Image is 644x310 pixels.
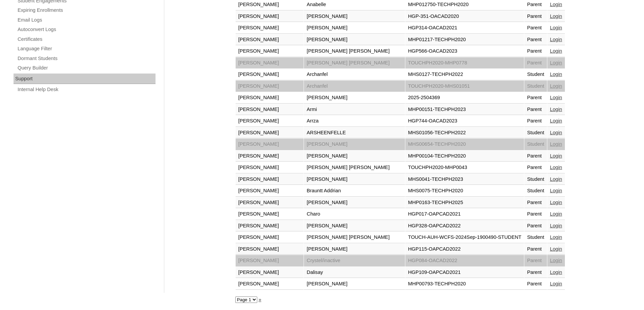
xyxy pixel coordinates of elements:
a: Login [550,258,562,263]
td: [PERSON_NAME] [PERSON_NAME] [304,46,405,57]
a: Login [550,200,562,205]
td: [PERSON_NAME] [304,220,405,232]
a: Autoconvert Logs [17,25,156,34]
td: Student [524,174,547,185]
td: HGP084-OACAD2022 [405,255,524,266]
a: Certificates [17,35,156,44]
td: TOUCHPH2020-MHS01051 [405,81,524,92]
td: [PERSON_NAME] [236,255,304,266]
td: MHP01217-TECHPH2020 [405,34,524,46]
td: HGP-351-OACAD2020 [405,11,524,22]
td: HGP115-OAPCAD2022 [405,244,524,255]
td: HGP109-OAPCAD2021 [405,267,524,278]
td: Student [524,69,547,80]
td: [PERSON_NAME] [236,69,304,80]
a: Login [550,130,562,135]
a: Login [550,48,562,54]
td: [PERSON_NAME] [304,197,405,208]
td: MHS01056-TECHPH2022 [405,127,524,139]
td: Parent [524,92,547,104]
td: MHP0163-TECHPH2025 [405,197,524,208]
td: [PERSON_NAME] [304,150,405,162]
td: Dalisay [304,267,405,278]
td: Parent [524,46,547,57]
td: Parent [524,22,547,34]
td: [PERSON_NAME] [236,244,304,255]
td: 2025-2504369 [405,92,524,104]
a: Language Filter [17,45,156,53]
td: [PERSON_NAME] [304,92,405,104]
td: [PERSON_NAME] [236,127,304,139]
a: Login [550,281,562,286]
a: Login [550,95,562,100]
td: [PERSON_NAME] [236,92,304,104]
a: Login [550,83,562,89]
td: [PERSON_NAME] [304,11,405,22]
a: Query Builder [17,64,156,72]
a: Login [550,118,562,123]
td: Student [524,81,547,92]
td: Student [524,127,547,139]
a: Login [550,246,562,252]
td: TOUCH-AUH-WCFS-2024Sep-1900490-STUDENT [405,232,524,243]
a: Login [550,223,562,228]
td: MHP00151-TECHPH2023 [405,104,524,115]
td: Parent [524,278,547,290]
td: Parent [524,57,547,69]
td: [PERSON_NAME] [236,34,304,46]
a: Login [550,13,562,19]
td: ARSHEENFELLE [304,127,405,139]
td: Parent [524,255,547,266]
a: Login [550,37,562,42]
td: [PERSON_NAME] [236,208,304,220]
a: » [259,297,261,302]
a: Dormant Students [17,54,156,63]
div: Support [14,74,156,84]
td: Armi [304,104,405,115]
td: Parent [524,208,547,220]
td: MHS0127-TECHPH2022 [405,69,524,80]
td: TOUCHPH2020-MHP0043 [405,162,524,173]
a: Login [550,72,562,77]
td: [PERSON_NAME] [236,104,304,115]
a: Login [550,270,562,275]
td: Parent [524,267,547,278]
td: [PERSON_NAME] [236,150,304,162]
td: MHP00793-TECHPH2020 [405,278,524,290]
td: [PERSON_NAME] [304,139,405,150]
td: [PERSON_NAME] [236,174,304,185]
td: [PERSON_NAME] [236,139,304,150]
td: HGP328-OAPCAD2022 [405,220,524,232]
td: MHS0075-TECHPH2020 [405,185,524,197]
td: HGP314-OACAD2021 [405,22,524,34]
td: [PERSON_NAME] [304,174,405,185]
td: Charo [304,208,405,220]
td: [PERSON_NAME] [236,46,304,57]
td: [PERSON_NAME] [PERSON_NAME] [304,162,405,173]
td: HGP566-OACAD2023 [405,46,524,57]
a: Login [550,188,562,193]
td: Parent [524,34,547,46]
a: Expiring Enrollments [17,6,156,15]
td: [PERSON_NAME] [236,162,304,173]
a: Login [550,107,562,112]
td: [PERSON_NAME] [304,278,405,290]
a: Login [550,165,562,170]
td: HGP744-OACAD2023 [405,115,524,127]
a: Login [550,60,562,65]
td: Archanfel [304,81,405,92]
td: [PERSON_NAME] [304,34,405,46]
td: Parent [524,150,547,162]
td: [PERSON_NAME] [236,81,304,92]
td: [PERSON_NAME] [236,232,304,243]
a: Login [550,176,562,182]
td: MHS0041-TECHPH2023 [405,174,524,185]
td: [PERSON_NAME] [PERSON_NAME] [304,57,405,69]
a: Login [550,25,562,30]
td: Parent [524,220,547,232]
td: Parent [524,104,547,115]
td: [PERSON_NAME] [PERSON_NAME] [304,232,405,243]
td: [PERSON_NAME] [236,267,304,278]
a: Email Logs [17,16,156,24]
td: [PERSON_NAME] [236,115,304,127]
